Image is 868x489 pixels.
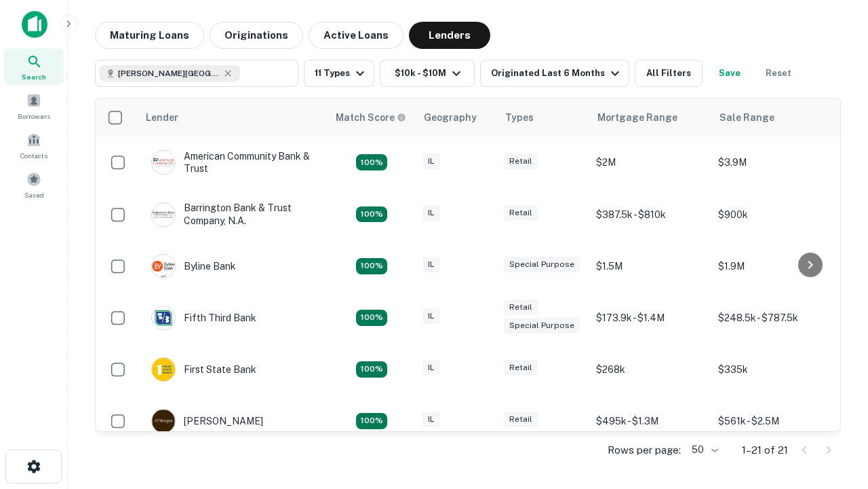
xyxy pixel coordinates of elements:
[356,154,387,170] div: Matching Properties: 2, hasApolloMatch: undefined
[711,344,833,395] td: $335k
[589,188,711,240] td: $387.5k - $810k
[504,360,538,376] div: Retail
[711,292,833,344] td: $248.5k - $787.5k
[589,98,711,137] th: Mortgage Range
[711,240,833,292] td: $1.9M
[589,240,711,292] td: $1.5M
[151,409,263,433] div: [PERSON_NAME]
[336,110,406,125] div: Capitalize uses an advanced AI algorithm to match your search with the best lender. The match sco...
[422,412,440,427] div: IL
[151,306,256,330] div: Fifth Third Bank
[152,306,175,329] img: picture
[152,203,175,226] img: picture
[491,65,623,81] div: Originated Last 6 Months
[719,109,774,126] div: Sale Range
[22,71,46,82] span: Search
[210,22,303,49] button: Originations
[422,257,440,272] div: IL
[589,344,711,395] td: $268k
[711,395,833,447] td: $561k - $2.5M
[336,110,403,125] h6: Match Score
[356,413,387,429] div: Matching Properties: 3, hasApolloMatch: undefined
[304,60,374,87] button: 11 Types
[151,150,314,175] div: American Community Bank & Trust
[4,48,64,85] a: Search
[742,442,788,458] p: 1–21 of 21
[422,153,440,169] div: IL
[24,189,44,200] span: Saved
[505,109,534,126] div: Types
[504,205,538,221] div: Retail
[151,357,256,382] div: First State Bank
[152,151,175,174] img: picture
[422,360,440,376] div: IL
[416,98,497,137] th: Geography
[356,206,387,223] div: Matching Properties: 3, hasApolloMatch: undefined
[504,300,538,315] div: Retail
[152,358,175,381] img: picture
[4,166,64,203] a: Saved
[20,150,47,161] span: Contacts
[18,111,50,122] span: Borrowers
[138,98,328,137] th: Lender
[497,98,589,137] th: Types
[95,22,204,49] button: Maturing Loans
[151,202,314,226] div: Barrington Bank & Trust Company, N.a.
[422,205,440,221] div: IL
[424,109,477,126] div: Geography
[152,255,175,278] img: picture
[597,109,677,126] div: Mortgage Range
[504,412,538,427] div: Retail
[356,258,387,274] div: Matching Properties: 2, hasApolloMatch: undefined
[118,67,220,79] span: [PERSON_NAME][GEOGRAPHIC_DATA], [GEOGRAPHIC_DATA]
[608,442,681,458] p: Rows per page:
[757,60,800,87] button: Reset
[589,137,711,188] td: $2M
[22,11,47,38] img: capitalize-icon.png
[422,308,440,324] div: IL
[4,88,64,124] a: Borrowers
[409,22,490,49] button: Lenders
[356,310,387,326] div: Matching Properties: 2, hasApolloMatch: undefined
[504,318,580,333] div: Special Purpose
[589,292,711,344] td: $173.9k - $1.4M
[800,337,868,402] iframe: Chat Widget
[309,22,403,49] button: Active Loans
[589,395,711,447] td: $495k - $1.3M
[504,153,538,169] div: Retail
[686,440,720,460] div: 50
[152,410,175,433] img: picture
[146,109,178,126] div: Lender
[635,60,703,87] button: All Filters
[711,188,833,240] td: $900k
[708,60,751,87] button: Save your search to get updates of matches that match your search criteria.
[711,98,833,137] th: Sale Range
[711,137,833,188] td: $3.9M
[4,127,64,164] a: Contacts
[504,257,580,272] div: Special Purpose
[356,361,387,378] div: Matching Properties: 2, hasApolloMatch: undefined
[380,60,475,87] button: $10k - $10M
[151,254,236,278] div: Byline Bank
[328,98,416,137] th: Capitalize uses an advanced AI algorithm to match your search with the best lender. The match sco...
[480,60,629,87] button: Originated Last 6 Months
